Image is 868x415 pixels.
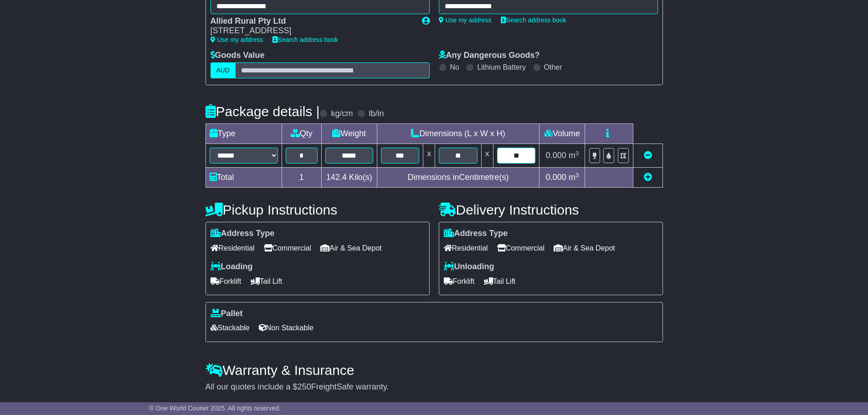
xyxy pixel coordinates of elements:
sup: 3 [575,172,579,179]
span: m [569,151,579,160]
label: Any Dangerous Goods? [439,51,540,61]
div: [STREET_ADDRESS] [211,26,413,36]
label: No [450,63,459,72]
span: Residential [211,241,255,255]
td: Dimensions (L x W x H) [377,124,539,144]
div: Allied Rural Pty Ltd [211,16,413,26]
h4: Delivery Instructions [439,202,663,217]
a: Search address book [501,16,566,24]
td: Type [205,124,282,144]
td: 1 [282,168,321,188]
td: Total [205,168,282,188]
span: m [569,173,579,182]
span: 142.4 [326,173,347,182]
label: Address Type [444,229,508,239]
span: 0.000 [546,151,566,160]
label: Loading [211,262,253,272]
span: © One World Courier 2025. All rights reserved. [149,405,281,412]
h4: Package details | [205,104,320,119]
span: Tail Lift [251,274,282,288]
td: x [481,144,493,168]
label: Other [544,63,562,72]
span: Air & Sea Depot [320,241,382,255]
td: Volume [539,124,585,144]
span: Stackable [211,321,250,335]
div: All our quotes include a $ FreightSafe warranty. [205,382,663,392]
span: Non Stackable [259,321,313,335]
td: Kilo(s) [321,168,377,188]
td: Weight [321,124,377,144]
label: Pallet [211,309,243,319]
a: Add new item [644,173,652,182]
span: Residential [444,241,488,255]
span: 0.000 [546,173,566,182]
h4: Warranty & Insurance [205,363,663,378]
a: Remove this item [644,151,652,160]
sup: 3 [575,150,579,157]
span: 250 [298,382,311,391]
span: Commercial [497,241,544,255]
label: Lithium Battery [477,63,526,72]
td: Qty [282,124,321,144]
td: Dimensions in Centimetre(s) [377,168,539,188]
span: Tail Lift [484,274,516,288]
label: Goods Value [211,51,265,61]
span: Commercial [264,241,311,255]
span: Air & Sea Depot [554,241,615,255]
a: Search address book [272,36,338,43]
label: Unloading [444,262,494,272]
a: Use my address [211,36,263,43]
span: Forklift [444,274,475,288]
label: lb/in [369,109,384,119]
span: Forklift [211,274,241,288]
label: kg/cm [331,109,353,119]
label: Address Type [211,229,275,239]
label: AUD [211,62,236,78]
a: Use my address [439,16,492,24]
td: x [423,144,435,168]
h4: Pickup Instructions [205,202,430,217]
